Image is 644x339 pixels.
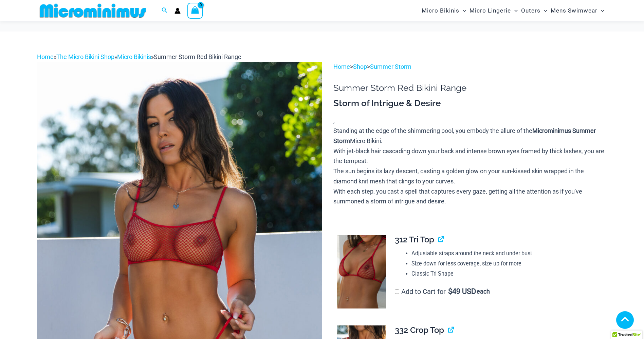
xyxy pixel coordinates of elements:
[333,62,607,72] p: > >
[468,2,519,19] a: Micro LingerieMenu ToggleMenu Toggle
[333,83,607,93] h1: Summer Storm Red Bikini Range
[411,248,602,259] li: Adjustable straps around the neck and under bust
[549,2,606,19] a: Mens SwimwearMenu ToggleMenu Toggle
[459,2,466,19] span: Menu Toggle
[174,8,181,14] a: Account icon link
[333,63,350,70] a: Home
[448,287,452,296] span: $
[395,235,434,244] span: 312 Tri Top
[420,2,468,19] a: Micro BikinisMenu ToggleMenu Toggle
[187,3,203,18] a: View Shopping Cart, empty
[37,53,241,60] span: » » »
[37,3,149,18] img: MM SHOP LOGO FLAT
[117,53,151,60] a: Micro Bikinis
[395,290,399,294] input: Add to Cart for$49 USD each
[540,2,547,19] span: Menu Toggle
[519,2,549,19] a: OutersMenu ToggleMenu Toggle
[477,288,490,295] span: each
[370,63,411,70] a: Summer Storm
[333,98,607,206] div: ,
[333,126,607,206] p: Standing at the edge of the shimmering pool, you embody the allure of the Micro Bikini. With jet-...
[154,53,241,60] span: Summer Storm Red Bikini Range
[422,2,459,19] span: Micro Bikinis
[395,287,490,296] label: Add to Cart for
[56,53,114,60] a: The Micro Bikini Shop
[511,2,518,19] span: Menu Toggle
[162,6,168,15] a: Search icon link
[551,2,597,19] span: Mens Swimwear
[521,2,540,19] span: Outers
[337,235,386,309] img: Summer Storm Red 312 Tri Top
[395,325,444,335] span: 332 Crop Top
[448,288,476,295] span: 49 USD
[37,53,54,60] a: Home
[353,63,367,70] a: Shop
[411,259,602,269] li: Size down for less coverage, size up for more
[597,2,604,19] span: Menu Toggle
[470,2,511,19] span: Micro Lingerie
[333,98,607,109] h3: Storm of Intrigue & Desire
[411,269,602,279] li: Classic Tri Shape
[419,1,607,20] nav: Site Navigation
